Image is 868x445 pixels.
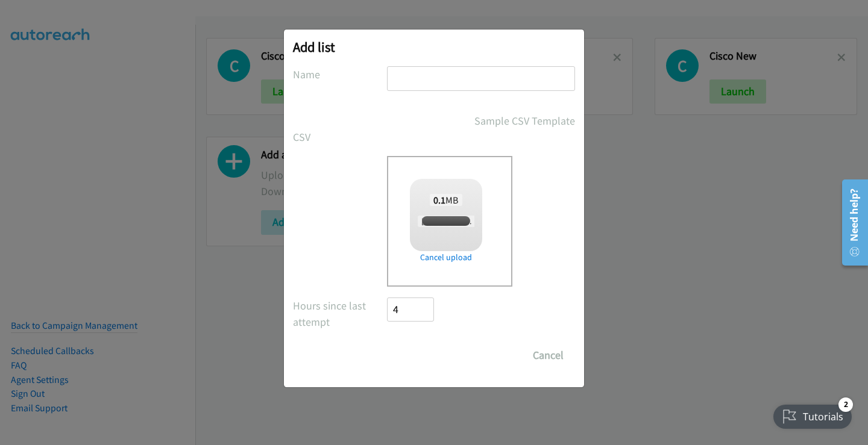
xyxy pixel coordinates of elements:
[293,297,387,330] label: Hours since last attempt
[833,175,868,270] iframe: Resource Center
[766,393,859,436] iframe: Checklist
[293,66,387,82] label: Name
[430,194,462,206] span: MB
[293,39,575,55] h2: Add list
[474,113,575,129] a: Sample CSV Template
[410,251,482,264] a: Cancel upload
[433,194,445,206] strong: 0.1
[293,129,387,145] label: CSV
[418,216,587,227] span: [PERSON_NAME] + Cisco Q1FY26 APJC ANZnow.csv
[521,343,575,367] button: Cancel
